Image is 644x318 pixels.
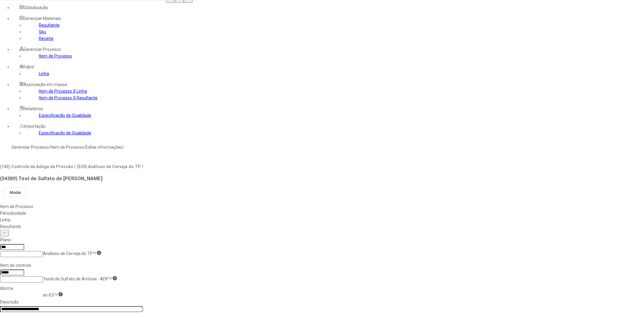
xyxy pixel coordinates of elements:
a: Especificação de Qualidade [39,131,91,135]
a: Linha [39,71,49,76]
a: Item de Processo X Resultante [39,95,98,100]
a: Item de Processo X Linha [39,89,87,94]
a: Resultante [39,23,60,28]
span: Gerenciar Processo [24,47,61,52]
button: Mudar [4,187,27,197]
span: Associação em massa [24,82,67,87]
a: Receita [39,36,53,41]
span: Relatórios [24,106,43,111]
span: Mudar [10,190,21,195]
a: Editar informações [86,145,122,150]
span: Gerenciar Materiais [24,16,61,21]
a: Item de Processo [39,54,72,58]
nz-select-item: es-ES [43,293,54,297]
a: Especificação de Qualidade [39,113,91,118]
nz-breadcrumb-separator: / [49,145,51,150]
nz-breadcrumb-separator: / [84,145,86,150]
a: Sku [39,29,46,34]
span: Globalização [24,5,48,10]
span: Fabril [24,65,34,69]
a: Gerenciar Processo [12,145,49,150]
nz-select-item: Teste de Sulfato de Amônia - ADP [43,277,108,281]
nz-select-item: Análises de Cerveja do TP [43,251,93,256]
span: Importação [24,124,46,129]
a: Item de Processo [51,145,84,150]
nz-breadcrumb-separator: / [122,145,124,150]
